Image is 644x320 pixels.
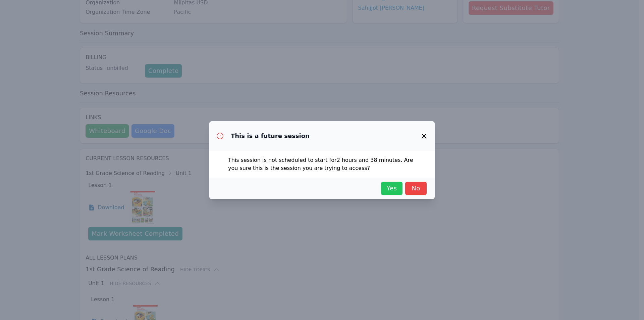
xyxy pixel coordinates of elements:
[409,184,423,193] span: No
[384,184,399,193] span: Yes
[228,156,416,172] p: This session is not scheduled to start for 2 hours and 38 minutes . Are you sure this is the sess...
[405,182,427,195] button: No
[381,182,402,195] button: Yes
[231,132,310,140] h3: This is a future session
